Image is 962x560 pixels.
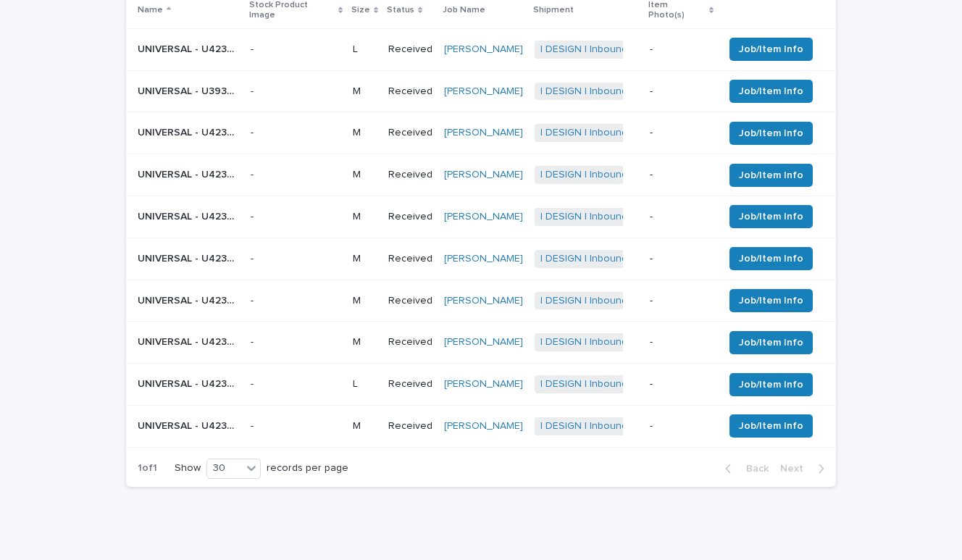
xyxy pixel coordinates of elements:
p: UNIVERSAL - U393514 ROUND LEATHER OTTOMAN | 74850 [138,83,242,98]
span: Next [780,464,812,474]
p: UNIVERSAL - U423501 SARATOGA SOFA | 72336 [138,41,242,56]
p: Received [388,378,432,390]
p: - [251,127,340,139]
a: [PERSON_NAME] [444,420,523,432]
a: [PERSON_NAME] [444,43,523,56]
p: records per page [267,462,348,475]
span: Job/Item Info [739,419,803,433]
a: I DESIGN | Inbound Shipment | 23824 [540,169,711,181]
p: L [353,378,377,390]
p: Received [388,43,432,56]
span: Job/Item Info [739,126,803,141]
a: I DESIGN | Inbound Shipment | 23824 [540,211,711,223]
p: - [251,253,340,265]
span: Job/Item Info [739,335,803,350]
tr: UNIVERSAL - U423625 SARATOGA ARM CHAIRS | 72337UNIVERSAL - U423625 SARATOGA ARM CHAIRS | 72337 -M... [126,322,836,364]
p: Received [388,169,432,181]
button: Job/Item Info [729,331,813,354]
span: Job/Item Info [739,42,803,57]
p: - [251,169,340,181]
span: Job/Item Info [739,84,803,99]
p: Status [387,2,414,18]
button: Job/Item Info [729,414,813,438]
p: - [251,378,340,390]
p: - [650,378,712,390]
button: Job/Item Info [729,164,813,187]
p: Received [388,211,432,223]
p: M [353,420,377,432]
p: - [650,85,712,98]
button: Job/Item Info [729,122,813,145]
p: UNIVERSAL - U423503 SARATOGA LOUNGE CHAIRS | 72334 [138,166,242,181]
p: M [353,211,377,223]
span: Job/Item Info [739,293,803,308]
button: Job/Item Info [729,373,813,396]
span: Back [737,464,769,474]
tr: UNIVERSAL - U393514 ROUND LEATHER OTTOMAN | 74850UNIVERSAL - U393514 ROUND LEATHER OTTOMAN | 7485... [126,70,836,112]
button: Next [774,462,836,475]
button: Job/Item Info [729,205,813,228]
p: - [650,169,712,181]
a: I DESIGN | Inbound Shipment | 23824 [540,253,711,265]
p: - [251,211,340,223]
tr: UNIVERSAL - U423624 SARATOGA SIDE CHAIRS | 72340UNIVERSAL - U423624 SARATOGA SIDE CHAIRS | 72340 ... [126,238,836,280]
p: M [353,253,377,265]
p: UNIVERSAL - U423503 SARATOGA LOUNGE CHAIRS | 72333 [138,124,242,139]
a: [PERSON_NAME] [444,295,523,307]
p: M [353,295,377,307]
a: I DESIGN | Inbound Shipment | 23824 [540,43,711,56]
a: I DESIGN | Inbound Shipment | 23824 [540,336,711,348]
button: Job/Item Info [729,289,813,312]
p: Name [138,2,163,18]
p: - [251,85,340,98]
p: UNIVERSAL - U423624 SARATOGA SIDE CHAIRS | 72339 [138,208,242,223]
p: - [251,420,340,432]
p: - [650,336,712,348]
p: - [650,253,712,265]
p: UNIVERSAL - U423624 SARATOGA SIDE CHAIRS | 72340 [138,250,242,265]
p: Received [388,295,432,307]
p: M [353,336,377,348]
p: L [353,43,377,56]
a: I DESIGN | Inbound Shipment | 24507 [540,85,712,98]
span: Job/Item Info [739,377,803,392]
span: Job/Item Info [739,168,803,183]
tr: UNIVERSAL - U423503 SARATOGA LOUNGE CHAIRS | 72333UNIVERSAL - U423503 SARATOGA LOUNGE CHAIRS | 72... [126,112,836,154]
button: Job/Item Info [729,80,813,103]
a: I DESIGN | Inbound Shipment | 23824 [540,378,711,390]
a: [PERSON_NAME] [444,85,523,98]
p: UNIVERSAL - U423625 SARATOGA ARM CHAIRS | 72337 [138,333,242,348]
a: [PERSON_NAME] [444,169,523,181]
div: 30 [207,461,242,476]
p: M [353,127,377,139]
a: [PERSON_NAME] [444,378,523,390]
p: UNIVERSAL - U423625 SARATOGA ARM CHAIRS | 72338 [138,375,242,390]
a: [PERSON_NAME] [444,127,523,139]
p: - [650,295,712,307]
p: - [650,127,712,139]
p: Size [351,2,370,18]
p: Shipment [533,2,574,18]
button: Job/Item Info [729,247,813,270]
p: Received [388,85,432,98]
p: Received [388,127,432,139]
button: Job/Item Info [729,38,813,61]
p: M [353,169,377,181]
a: I DESIGN | Inbound Shipment | 23824 [540,127,711,139]
p: - [650,43,712,56]
p: Received [388,336,432,348]
p: Received [388,253,432,265]
a: I DESIGN | Inbound Shipment | 23824 [540,295,711,307]
tr: UNIVERSAL - U423501 SARATOGA SOFA | 72336UNIVERSAL - U423501 SARATOGA SOFA | 72336 -LReceived[PER... [126,28,836,70]
p: - [251,336,340,348]
span: Job/Item Info [739,251,803,266]
p: - [650,420,712,432]
tr: UNIVERSAL - U423624 SARATOGA SIDE CHAIRS | 72339UNIVERSAL - U423624 SARATOGA SIDE CHAIRS | 72339 ... [126,196,836,238]
tr: UNIVERSAL - U423810 SARATOGA RECTANGLE COCKTAIL TABLE | 72335UNIVERSAL - U423810 SARATOGA RECTANG... [126,405,836,447]
tr: UNIVERSAL - U423503 SARATOGA LOUNGE CHAIRS | 72334UNIVERSAL - U423503 SARATOGA LOUNGE CHAIRS | 72... [126,154,836,196]
p: M [353,85,377,98]
p: UNIVERSAL - U423810 SARATOGA RECTANGLE COCKTAIL TABLE | 72335 [138,417,242,432]
a: [PERSON_NAME] [444,336,523,348]
a: I DESIGN | Inbound Shipment | 23824 [540,420,711,432]
p: - [650,211,712,223]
